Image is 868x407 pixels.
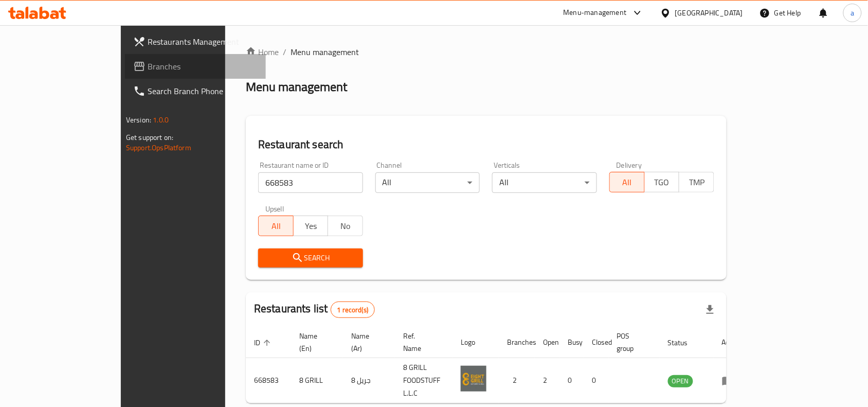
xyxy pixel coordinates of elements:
[395,358,453,403] td: 8 GRILL FOODSTUFF L.L.C
[126,113,151,127] span: Version:
[153,113,169,127] span: 1.0.0
[644,172,680,192] button: TGO
[492,172,597,193] div: All
[254,301,375,318] h2: Restaurants list
[351,330,383,355] span: Name (Ar)
[559,327,584,358] th: Busy
[851,7,854,19] span: a
[559,358,584,403] td: 0
[126,141,191,154] a: Support.OpsPlatform
[148,85,258,97] span: Search Branch Phone
[148,60,258,73] span: Branches
[614,175,641,190] span: All
[246,46,727,58] nav: breadcrumb
[254,337,274,349] span: ID
[584,358,609,403] td: 0
[609,172,645,192] button: All
[291,358,343,403] td: 8 GRILL
[328,216,363,236] button: No
[535,327,559,358] th: Open
[266,252,355,264] span: Search
[453,327,499,358] th: Logo
[698,297,722,322] div: Export file
[148,36,258,48] span: Restaurants Management
[714,327,749,358] th: Action
[375,172,480,193] div: All
[246,79,347,95] h2: Menu management
[293,216,329,236] button: Yes
[668,337,701,349] span: Status
[683,175,710,190] span: TMP
[246,358,291,403] td: 668583
[265,205,284,213] label: Upsell
[403,330,440,355] span: Ref. Name
[125,29,266,54] a: Restaurants Management
[299,330,331,355] span: Name (En)
[332,219,359,234] span: No
[499,358,535,403] td: 2
[258,137,714,152] h2: Restaurant search
[584,327,609,358] th: Closed
[298,219,324,234] span: Yes
[331,302,375,318] div: Total records count
[263,219,290,234] span: All
[125,79,266,103] a: Search Branch Phone
[331,305,375,315] span: 1 record(s)
[283,46,286,58] li: /
[461,366,486,392] img: 8 GRILL
[668,375,693,387] span: OPEN
[617,330,647,355] span: POS group
[126,131,173,144] span: Get support on:
[499,327,535,358] th: Branches
[343,358,395,403] td: 8 جريل
[679,172,714,192] button: TMP
[564,7,627,19] div: Menu-management
[649,175,676,190] span: TGO
[722,375,741,387] div: Menu
[258,172,363,193] input: Search for restaurant name or ID..
[617,162,642,169] label: Delivery
[258,249,363,268] button: Search
[675,7,743,19] div: [GEOGRAPHIC_DATA]
[291,46,359,58] span: Menu management
[125,54,266,79] a: Branches
[258,216,294,236] button: All
[668,375,693,387] div: OPEN
[246,327,749,403] table: enhanced table
[535,358,559,403] td: 2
